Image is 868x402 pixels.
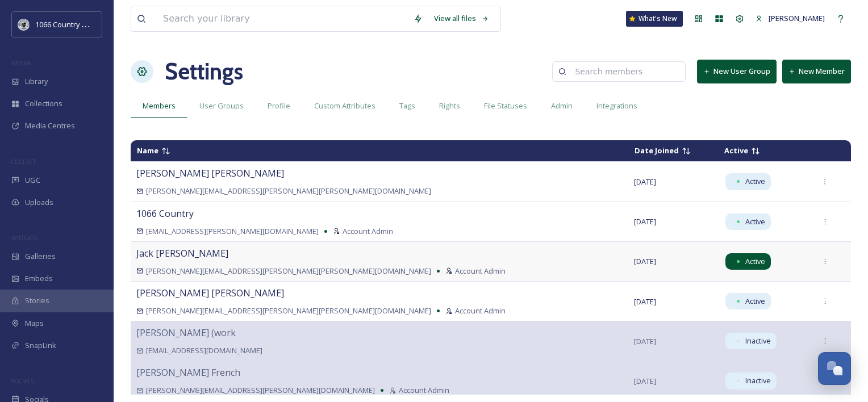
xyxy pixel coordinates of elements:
[25,197,53,208] span: Uploads
[634,336,656,346] span: [DATE]
[634,296,656,307] span: [DATE]
[782,60,851,83] button: New Member
[634,216,656,227] span: [DATE]
[810,146,850,156] td: Sort descending
[199,101,244,111] span: User Groups
[25,318,44,329] span: Maps
[136,326,236,339] span: [PERSON_NAME] (work
[136,287,284,299] span: [PERSON_NAME] [PERSON_NAME]
[131,141,628,161] td: Sort descending
[165,55,243,89] h1: Settings
[818,352,851,385] button: Open Chat
[745,216,765,227] span: Active
[25,340,56,351] span: SnapLink
[136,207,194,220] span: 1066 Country
[25,120,75,131] span: Media Centres
[719,141,809,161] td: Sort descending
[157,6,408,31] input: Search your library
[634,177,656,187] span: [DATE]
[25,175,40,186] span: UGC
[146,385,375,396] span: [PERSON_NAME][EMAIL_ADDRESS][PERSON_NAME][DOMAIN_NAME]
[399,101,415,111] span: Tags
[11,58,31,67] span: MEDIA
[596,101,637,111] span: Integrations
[25,273,53,284] span: Embeds
[136,247,228,259] span: Jack [PERSON_NAME]
[745,296,765,307] span: Active
[18,19,30,30] img: logo_footerstamp.png
[569,60,679,83] input: Search members
[745,336,771,346] span: Inactive
[314,101,375,111] span: Custom Attributes
[35,19,115,30] span: 1066 Country Marketing
[745,256,765,267] span: Active
[146,266,431,277] span: [PERSON_NAME][EMAIL_ADDRESS][PERSON_NAME][PERSON_NAME][DOMAIN_NAME]
[629,141,717,161] td: Sort ascending
[11,233,37,242] span: WIDGETS
[484,101,527,111] span: File Statuses
[455,305,506,316] span: Account Admin
[25,251,56,262] span: Galleries
[268,101,290,111] span: Profile
[136,167,284,179] span: [PERSON_NAME] [PERSON_NAME]
[11,157,36,166] span: COLLECT
[626,11,683,27] a: What's New
[428,7,495,30] a: View all files
[146,345,262,356] span: [EMAIL_ADDRESS][DOMAIN_NAME]
[25,76,48,87] span: Library
[745,176,765,187] span: Active
[137,145,158,156] span: Name
[634,256,656,266] span: [DATE]
[750,7,831,30] a: [PERSON_NAME]
[146,305,431,316] span: [PERSON_NAME][EMAIL_ADDRESS][PERSON_NAME][PERSON_NAME][DOMAIN_NAME]
[551,101,573,111] span: Admin
[634,376,656,386] span: [DATE]
[439,101,460,111] span: Rights
[146,226,319,237] span: [EMAIL_ADDRESS][PERSON_NAME][DOMAIN_NAME]
[697,60,777,83] button: New User Group
[455,266,506,277] span: Account Admin
[343,226,393,237] span: Account Admin
[146,186,431,196] span: [PERSON_NAME][EMAIL_ADDRESS][PERSON_NAME][PERSON_NAME][DOMAIN_NAME]
[635,145,679,156] span: Date Joined
[769,13,825,23] span: [PERSON_NAME]
[11,376,34,385] span: SOCIALS
[143,101,176,111] span: Members
[399,385,449,396] span: Account Admin
[25,295,49,306] span: Stories
[136,366,240,379] span: [PERSON_NAME] French
[724,145,748,156] span: Active
[745,375,771,386] span: Inactive
[25,98,62,109] span: Collections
